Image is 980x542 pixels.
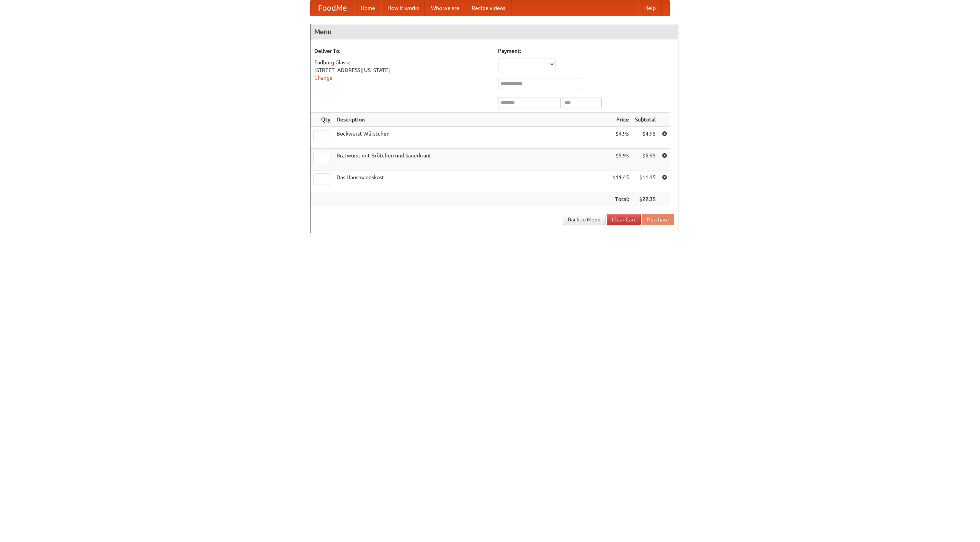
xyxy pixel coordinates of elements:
[314,59,490,66] div: Eadburg Glasse
[609,113,632,127] th: Price
[310,113,333,127] th: Qty
[465,0,511,16] a: Recipe videos
[632,113,659,127] th: Subtotal
[314,47,490,55] h5: Deliver To:
[310,24,678,39] h4: Menu
[354,0,381,16] a: Home
[333,149,609,170] td: Bratwurst mit Brötchen und Sauerkraut
[381,0,425,16] a: How it works
[310,0,354,16] a: FoodMe
[314,75,333,81] a: Change
[498,47,674,55] h5: Payment:
[638,0,662,16] a: Help
[425,0,465,16] a: Who we are
[642,214,674,225] button: Purchase
[314,66,490,74] div: [STREET_ADDRESS][US_STATE]
[333,127,609,149] td: Bockwurst Würstchen
[609,192,632,206] th: Total:
[609,149,632,170] td: $5.95
[632,192,659,206] th: $22.35
[632,170,659,192] td: $11.45
[609,127,632,149] td: $4.95
[563,214,606,225] a: Back to Menu
[333,113,609,127] th: Description
[632,127,659,149] td: $4.95
[609,170,632,192] td: $11.45
[632,149,659,170] td: $5.95
[607,214,641,225] a: Clear Cart
[333,170,609,192] td: Das Hausmannskost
